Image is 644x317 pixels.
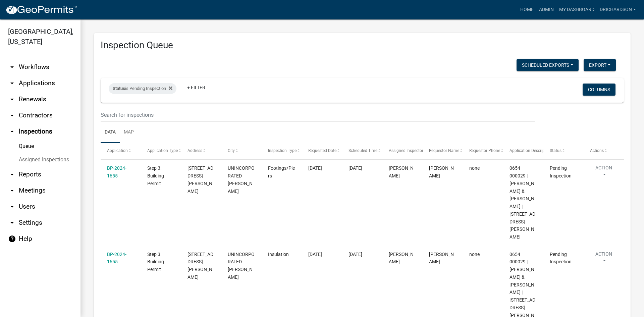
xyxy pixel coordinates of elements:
i: arrow_drop_down [8,63,16,71]
span: Footings/Piers [268,165,295,178]
span: Douglas Richardson [389,252,414,265]
datatable-header-cell: Requestor Phone [463,143,503,159]
span: Pending Inspection [550,165,572,178]
span: UNINCORPORATED TROUP [228,165,255,194]
datatable-header-cell: Assigned Inspector [382,143,423,159]
datatable-header-cell: Inspection Type [262,143,302,159]
span: none [469,252,480,257]
i: arrow_drop_down [8,203,16,211]
span: 5055 NEW FRANKLIN RD [187,252,213,280]
span: Application Description [509,148,552,153]
span: Benjamin T Shelnutt [429,252,454,265]
span: Step 3. Building Permit [147,252,164,272]
i: help [8,235,16,243]
button: Action [590,164,618,181]
div: [DATE] [348,251,376,258]
i: arrow_drop_down [8,170,16,178]
span: 09/03/2025 [308,165,322,171]
span: City [228,148,235,153]
button: Scheduled Exports [517,59,579,71]
span: Assigned Inspector [389,148,423,153]
span: Insulation [268,252,289,257]
h3: Inspection Queue [101,40,624,51]
a: + Filter [182,82,211,94]
i: arrow_drop_down [8,187,16,195]
span: Pending Inspection [550,252,572,265]
span: UNINCORPORATED TROUP [228,252,255,280]
datatable-header-cell: City [221,143,262,159]
datatable-header-cell: Application [101,143,141,159]
datatable-header-cell: Requested Date [302,143,342,159]
span: Benjamin T Shelnutt [429,165,454,178]
a: My Dashboard [556,3,597,16]
button: Action [590,251,618,267]
a: Map [120,122,138,143]
span: Requested Date [308,148,336,153]
span: Status [113,86,125,91]
datatable-header-cell: Application Type [141,143,181,159]
datatable-header-cell: Status [543,143,584,159]
span: none [469,165,480,171]
input: Search for inspections [101,108,535,122]
datatable-header-cell: Address [181,143,221,159]
i: arrow_drop_down [8,111,16,119]
a: Data [101,122,120,143]
span: Address [187,148,202,153]
i: arrow_drop_down [8,79,16,87]
span: Actions [590,148,604,153]
button: Columns [583,84,615,96]
a: Home [518,3,536,16]
span: Requestor Name [429,148,459,153]
datatable-header-cell: Scheduled Time [342,143,382,159]
span: Application Type [147,148,178,153]
a: BP-2024-1655 [107,165,126,178]
i: arrow_drop_up [8,127,16,136]
span: Douglas Richardson [389,165,414,178]
a: Admin [536,3,556,16]
span: Requestor Phone [469,148,500,153]
span: Inspection Type [268,148,297,153]
datatable-header-cell: Actions [584,143,624,159]
span: Scheduled Time [348,148,377,153]
span: Step 3. Building Permit [147,165,164,186]
span: Application [107,148,128,153]
datatable-header-cell: Requestor Name [423,143,463,159]
a: BP-2024-1655 [107,252,126,265]
span: 5055 NEW FRANKLIN RD [187,165,213,194]
a: drichardson [597,3,639,16]
span: Status [550,148,561,153]
span: 0654 000029 | SHELNUTT BENJAMIN T & YOLANDA B | 5055 NEW FRANKLIN RD [509,165,535,240]
button: Export [584,59,616,71]
datatable-header-cell: Application Description [503,143,543,159]
div: [DATE] [348,164,376,172]
span: 09/03/2025 [308,252,322,257]
i: arrow_drop_down [8,95,16,103]
div: is Pending Inspection [109,83,176,94]
i: arrow_drop_down [8,219,16,227]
